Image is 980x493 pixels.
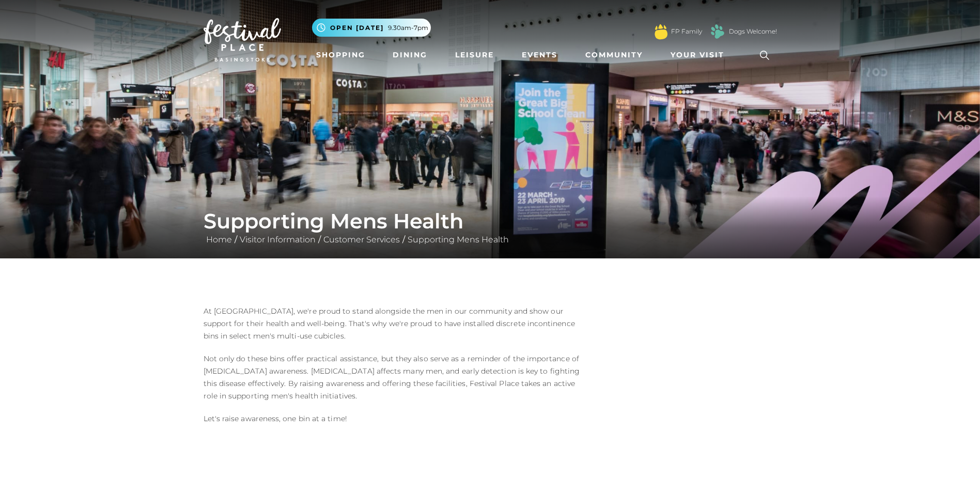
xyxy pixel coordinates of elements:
button: Open [DATE] 9.30am-7pm [312,19,431,37]
a: Events [518,45,562,65]
a: Dining [388,45,431,65]
p: At [GEOGRAPHIC_DATA], we're proud to stand alongside the men in our community and show our suppor... [204,305,581,342]
a: Visitor Information [237,235,318,244]
div: / / / [196,209,785,246]
p: Not only do these bins offer practical assistance, but they also serve as a reminder of the impor... [204,352,581,402]
span: 9.30am-7pm [388,23,428,33]
a: Customer Services [321,235,402,244]
span: Your Visit [671,50,724,60]
p: Let's raise awareness, one bin at a time! [204,412,581,425]
h1: Supporting Mens Health [204,209,777,234]
a: Supporting Mens Health [405,235,511,244]
a: Your Visit [666,45,734,65]
a: Leisure [451,45,498,65]
a: Home [204,235,235,244]
a: FP Family [671,27,702,36]
a: Dogs Welcome! [729,27,777,36]
span: Open [DATE] [330,23,384,33]
a: Shopping [312,45,369,65]
a: Community [581,45,647,65]
img: Festival Place Logo [204,18,281,61]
